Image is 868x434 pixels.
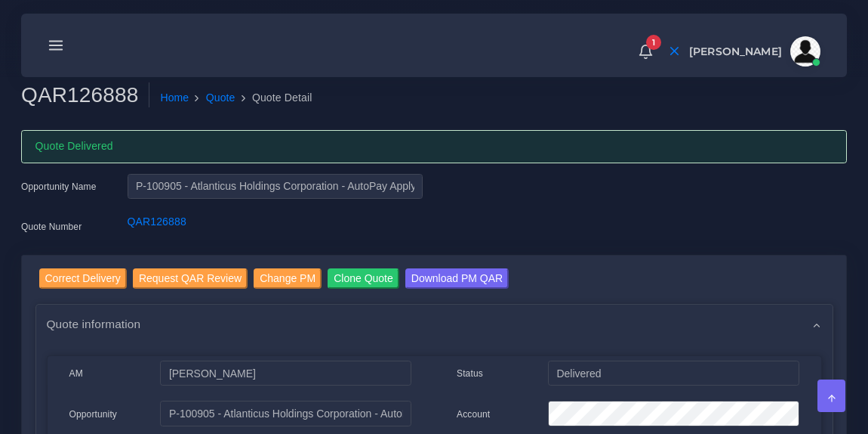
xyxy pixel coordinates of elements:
[21,130,847,163] div: Quote Delivered
[689,46,782,57] span: [PERSON_NAME]
[69,408,118,421] label: Opportunity
[133,268,248,289] input: Request QAR Review
[254,268,322,289] input: Change PM
[160,90,189,106] a: Home
[682,36,826,67] a: [PERSON_NAME]avatar
[21,220,82,234] label: Quote Number
[128,215,186,228] a: QAR126888
[405,268,509,289] input: Download PM QAR
[69,367,83,380] label: AM
[457,367,483,380] label: Status
[235,90,312,106] li: Quote Detail
[206,90,235,106] a: Quote
[633,43,659,60] a: 1
[36,305,833,343] div: Quote information
[21,82,149,108] h2: QAR126888
[21,180,97,194] label: Opportunity Name
[39,268,127,289] input: Correct Delivery
[47,315,141,333] span: Quote information
[457,408,490,421] label: Account
[328,268,399,289] input: Clone Quote
[646,35,661,50] span: 1
[790,36,820,67] img: avatar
